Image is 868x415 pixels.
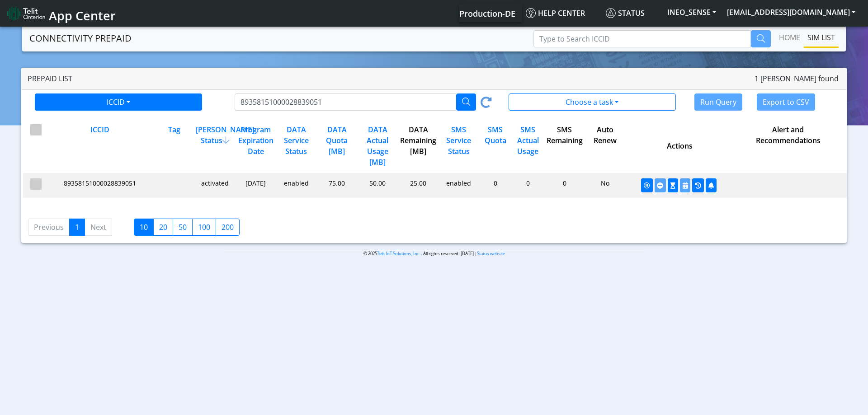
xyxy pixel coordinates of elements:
span: App Center [49,7,116,24]
div: No [584,178,625,192]
div: 0 [478,178,511,192]
div: 75.00 [316,178,356,192]
a: Status [602,4,662,22]
img: status.svg [606,8,616,18]
div: 0 [543,178,584,192]
span: Production-DE [459,8,515,19]
p: © 2025 . All rights reserved. [DATE] | [224,250,644,257]
a: Home [775,28,804,47]
img: knowledge.svg [526,8,536,18]
button: Run Query [694,93,742,111]
button: Export to CSV [757,93,815,111]
div: DATA Quota [MB] [316,124,356,168]
span: Status [606,8,645,18]
div: Actions [624,124,733,168]
div: 50.00 [356,178,397,192]
div: Auto Renew [584,124,625,168]
img: logo-telit-cinterion-gw-new.png [7,6,45,21]
a: App Center [7,4,114,23]
a: 1 [69,219,85,236]
div: SMS Remaining [543,124,584,168]
label: 10 [134,219,154,236]
div: SMS Quota [478,124,511,168]
div: SMS Actual Usage [511,124,543,168]
div: DATA Remaining [MB] [397,124,438,168]
div: Alert and Recommendations [733,124,841,168]
a: CONNECTIVITY PREPAID [29,29,132,47]
input: Type to Search ICCID [533,30,751,47]
button: [EMAIL_ADDRESS][DOMAIN_NAME] [722,4,861,20]
a: Your current platform instance [459,4,515,22]
a: Status website [477,251,505,256]
a: SIM LIST [804,28,839,47]
div: 0 [511,178,543,192]
label: 20 [153,219,173,236]
div: enabled [275,178,316,192]
div: ICCID [45,124,153,168]
input: Type to Search ICCID/Tag [235,93,457,111]
div: DATA Actual Usage [MB] [356,124,397,168]
div: enabled [438,178,478,192]
button: INEO_SENSE [662,4,722,20]
div: Tag [153,124,194,168]
div: activated [194,178,235,192]
button: Choose a task [509,93,676,111]
label: 200 [216,219,240,236]
label: 100 [192,219,216,236]
div: DATA Service Status [275,124,316,168]
span: 89358151000028839051 [64,179,136,187]
label: 50 [173,219,193,236]
div: SMS Service Status [438,124,478,168]
a: Help center [522,4,602,22]
div: Program Expiration Date [235,124,275,168]
div: 25.00 [397,178,438,192]
span: Help center [526,8,585,18]
a: Telit IoT Solutions, Inc. [377,251,421,256]
div: [PERSON_NAME] Status [194,124,235,168]
div: [DATE] [235,178,275,192]
span: 1 [PERSON_NAME] found [755,73,839,84]
span: Prepaid List [28,74,72,84]
button: ICCID [35,93,202,111]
